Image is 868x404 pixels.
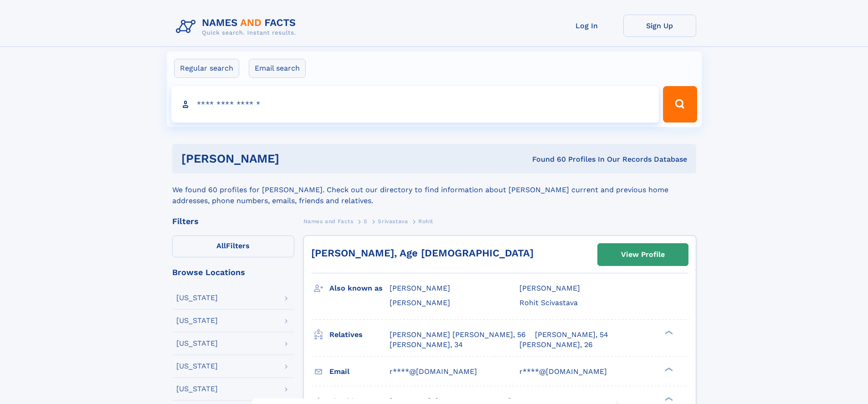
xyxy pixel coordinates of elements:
[303,215,354,227] a: Names and Facts
[329,327,390,343] h3: Relatives
[406,154,687,164] div: Found 60 Profiles In Our Records Database
[535,330,608,340] a: [PERSON_NAME], 54
[663,329,673,335] div: ❯
[598,244,688,266] a: View Profile
[176,294,218,302] div: [US_STATE]
[174,59,239,78] label: Regular search
[623,15,696,37] a: Sign Up
[216,241,226,250] span: All
[418,218,433,225] span: Rohit
[311,247,534,259] a: [PERSON_NAME], Age [DEMOGRAPHIC_DATA]
[176,385,218,393] div: [US_STATE]
[181,153,406,164] h1: [PERSON_NAME]
[172,15,303,39] img: Logo Names and Facts
[249,59,306,78] label: Email search
[519,298,578,307] span: Rohit Scivastava
[364,215,368,227] a: S
[171,86,659,123] input: search input
[378,215,408,227] a: Srivastava
[663,366,673,372] div: ❯
[172,174,696,206] div: We found 60 profiles for [PERSON_NAME]. Check out our directory to find information about [PERSON...
[663,86,697,123] button: Search Button
[172,268,294,276] div: Browse Locations
[519,284,580,292] span: [PERSON_NAME]
[390,330,526,340] a: [PERSON_NAME] [PERSON_NAME], 56
[519,340,593,350] a: [PERSON_NAME], 26
[329,364,390,379] h3: Email
[550,15,623,37] a: Log In
[390,284,450,292] span: [PERSON_NAME]
[176,363,218,370] div: [US_STATE]
[176,317,218,324] div: [US_STATE]
[390,340,463,350] a: [PERSON_NAME], 34
[329,281,390,296] h3: Also known as
[364,218,368,225] span: S
[663,396,673,402] div: ❯
[390,298,450,307] span: [PERSON_NAME]
[172,217,294,225] div: Filters
[176,340,218,347] div: [US_STATE]
[172,235,294,257] label: Filters
[378,218,408,225] span: Srivastava
[621,244,665,265] div: View Profile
